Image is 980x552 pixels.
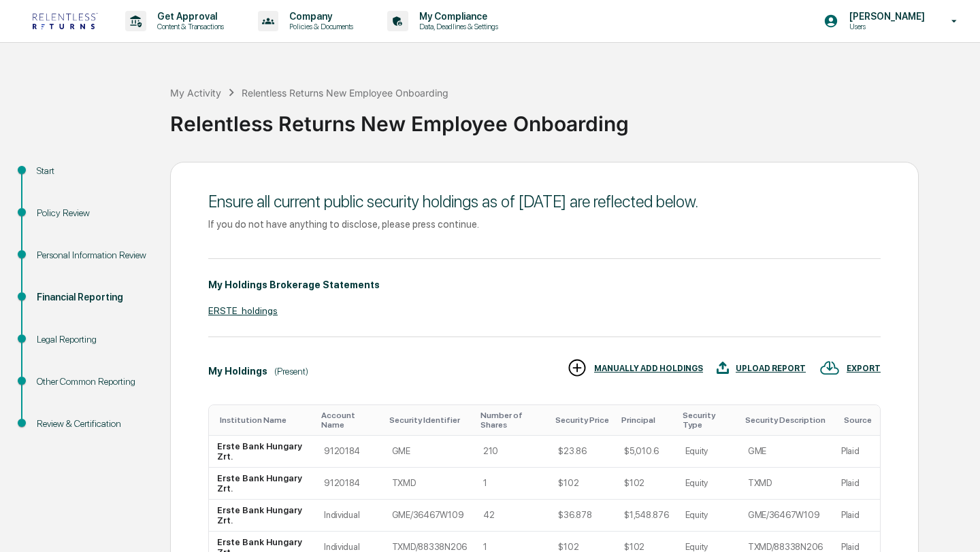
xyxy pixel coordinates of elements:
p: Get Approval [146,11,231,22]
div: My Activity [170,87,221,99]
div: Ensure all current public security holdings as of [DATE] are reflected below. [208,192,881,211]
div: Legal Reporting [37,332,148,347]
p: [PERSON_NAME] [838,11,932,22]
td: $36.878 [550,500,616,532]
img: logo [33,13,98,29]
div: Relentless Returns New Employee Onboarding [170,101,973,136]
img: EXPORT [819,358,840,378]
td: Plaid [833,468,880,500]
td: GME [384,436,475,468]
td: Equity [677,468,740,500]
td: Plaid [833,436,880,468]
div: Other Common Reporting [37,375,148,389]
p: My Compliance [408,11,505,22]
td: Erste Bank Hungary Zrt. [209,436,316,468]
td: $23.86 [550,436,616,468]
div: Start [37,164,148,178]
td: Individual [316,500,384,532]
div: Personal Information Review [37,248,148,262]
img: UPLOAD REPORT [717,358,729,378]
div: MANUALLY ADD HOLDINGS [594,364,703,373]
td: GME/36467W109 [740,500,833,532]
div: Toggle SortBy [480,411,544,430]
td: 42 [475,500,550,532]
div: Toggle SortBy [621,415,671,425]
p: Company [278,11,360,22]
td: $5,010.6 [616,436,676,468]
div: Toggle SortBy [321,411,378,430]
td: Equity [677,436,740,468]
td: 9120184 [316,436,384,468]
td: TXMD [740,468,833,500]
td: $102 [550,468,616,500]
td: GME/36467W109 [384,500,475,532]
div: Toggle SortBy [220,415,310,425]
div: Toggle SortBy [683,411,734,430]
td: Erste Bank Hungary Zrt. [209,468,316,500]
div: (Present) [274,366,308,377]
td: Erste Bank Hungary Zrt. [209,500,316,532]
div: Financial Reporting [37,290,148,305]
p: Users [838,22,932,31]
div: If you do not have anything to disclose, please press continue. [208,218,881,230]
div: EXPORT [847,364,881,373]
div: Review & Certification [37,417,148,431]
td: $102 [616,468,676,500]
div: My Holdings [208,366,267,377]
p: Content & Transactions [146,22,231,31]
td: Plaid [833,500,880,532]
p: Policies & Documents [278,22,360,31]
iframe: Open customer support [936,507,973,544]
td: TXMD [384,468,475,500]
td: GME [740,436,833,468]
div: Policy Review [37,206,148,220]
td: 1 [475,468,550,500]
img: MANUALLY ADD HOLDINGS [567,358,587,378]
td: 9120184 [316,468,384,500]
div: UPLOAD REPORT [736,364,806,373]
div: Relentless Returns New Employee Onboarding [242,87,448,99]
div: Toggle SortBy [389,415,470,425]
div: Toggle SortBy [844,415,875,425]
div: My Holdings Brokerage Statements [208,279,380,290]
div: Toggle SortBy [745,415,828,425]
td: $1,548.876 [616,500,676,532]
p: Data, Deadlines & Settings [408,22,505,31]
div: ERSTE_holdings [208,305,881,316]
div: Toggle SortBy [555,415,610,425]
td: 210 [475,436,550,468]
td: Equity [677,500,740,532]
